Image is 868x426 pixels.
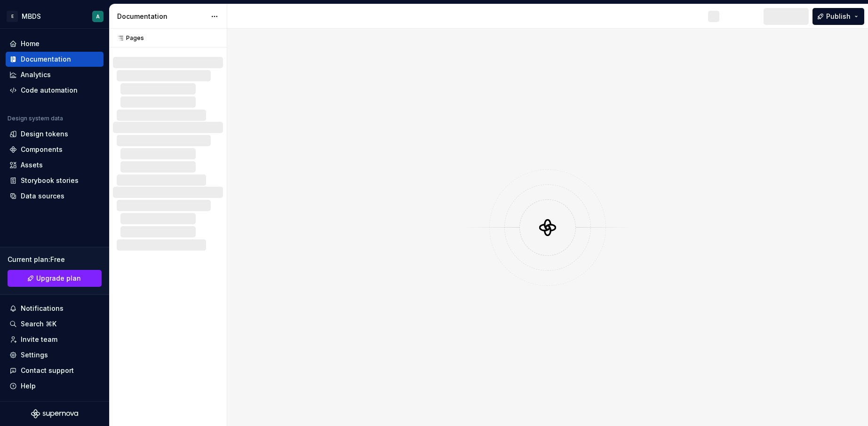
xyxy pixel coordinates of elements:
a: Components [6,142,104,157]
div: Search ⌘K [21,319,56,329]
a: Home [6,36,104,51]
button: Notifications [6,301,104,316]
button: EMBDSA [2,6,107,26]
a: Documentation [6,52,104,67]
button: Publish [812,8,864,25]
div: Analytics [21,70,51,79]
div: Notifications [21,304,64,313]
button: Help [6,379,104,394]
div: Settings [21,350,48,360]
div: Contact support [21,366,74,375]
div: Help [21,381,36,391]
div: Components [21,145,63,154]
span: Publish [826,12,851,21]
a: Design tokens [6,126,104,142]
div: Home [21,39,40,48]
button: Search ⌘K [6,316,104,331]
button: Contact support [6,363,104,378]
a: Code automation [6,83,104,98]
a: Upgrade plan [8,270,102,287]
a: Storybook stories [6,173,104,188]
div: Data sources [21,191,64,201]
a: Analytics [6,67,104,82]
div: MBDS [22,12,41,21]
div: Design system data [8,115,63,122]
div: Storybook stories [21,176,79,185]
svg: Supernova Logo [31,409,78,418]
a: Invite team [6,332,104,347]
div: E [7,11,18,22]
a: Assets [6,158,104,173]
div: A [96,13,100,20]
a: Settings [6,347,104,363]
div: Documentation [117,12,206,21]
div: Design tokens [21,129,68,139]
div: Current plan : Free [8,255,102,264]
span: Upgrade plan [36,274,81,283]
div: Assets [21,160,43,170]
div: Documentation [21,55,71,64]
a: Data sources [6,189,104,204]
div: Pages [113,34,144,42]
div: Invite team [21,335,57,344]
div: Code automation [21,86,78,95]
